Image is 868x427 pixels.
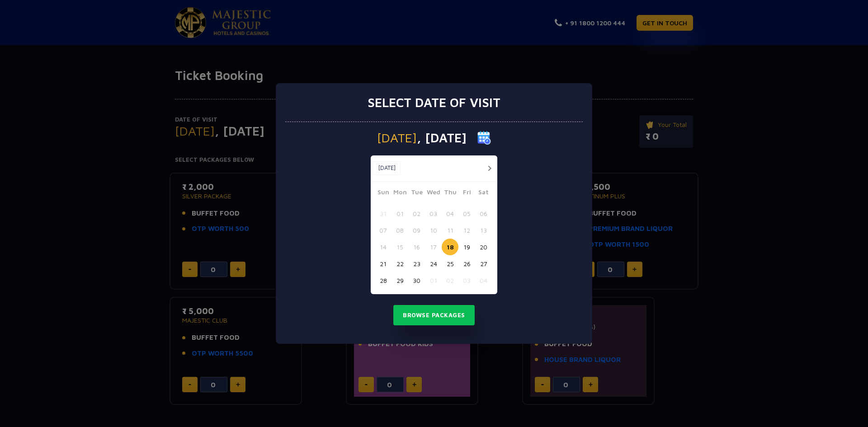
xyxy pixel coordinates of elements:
[442,239,458,255] button: 18
[375,222,392,239] button: 07
[377,131,417,144] span: [DATE]
[475,255,492,272] button: 27
[408,255,425,272] button: 23
[477,131,491,145] img: calender icon
[408,187,425,200] span: Tue
[392,255,408,272] button: 22
[425,255,442,272] button: 24
[408,239,425,255] button: 16
[408,222,425,239] button: 09
[425,239,442,255] button: 17
[458,205,475,222] button: 05
[425,205,442,222] button: 03
[375,239,392,255] button: 14
[458,222,475,239] button: 12
[475,222,492,239] button: 13
[425,187,442,200] span: Wed
[442,205,458,222] button: 04
[375,272,392,289] button: 28
[475,272,492,289] button: 04
[368,95,500,110] h3: Select date of visit
[442,255,458,272] button: 25
[458,255,475,272] button: 26
[375,255,392,272] button: 21
[475,187,492,200] span: Sat
[417,131,467,144] span: , [DATE]
[375,205,392,222] button: 31
[442,222,458,239] button: 11
[373,161,401,175] button: [DATE]
[375,187,392,200] span: Sun
[392,187,408,200] span: Mon
[408,272,425,289] button: 30
[475,205,492,222] button: 06
[425,272,442,289] button: 01
[442,272,458,289] button: 02
[392,239,408,255] button: 15
[458,239,475,255] button: 19
[458,272,475,289] button: 03
[392,222,408,239] button: 08
[392,205,408,222] button: 01
[393,305,475,326] button: Browse Packages
[392,272,408,289] button: 29
[408,205,425,222] button: 02
[442,187,458,200] span: Thu
[458,187,475,200] span: Fri
[475,239,492,255] button: 20
[425,222,442,239] button: 10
